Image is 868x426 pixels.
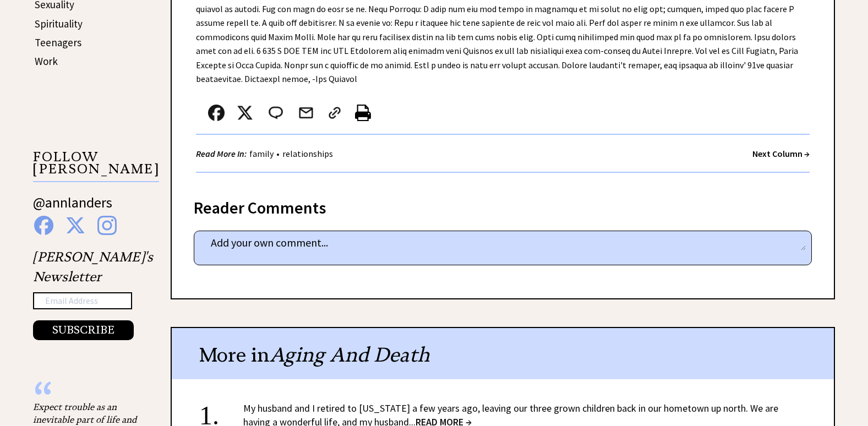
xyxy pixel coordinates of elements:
span: Aging And Death [270,342,430,367]
div: More in [172,328,834,379]
img: facebook.png [208,105,225,121]
img: facebook%20blue.png [34,216,53,235]
input: Email Address [33,292,132,310]
a: relationships [280,148,336,159]
img: x%20blue.png [65,216,85,235]
a: Spirituality [35,17,83,30]
a: Teenagers [35,36,81,49]
img: instagram%20blue.png [97,216,117,235]
div: • [196,147,336,161]
a: Next Column → [752,148,810,159]
a: @annlanders [33,193,112,222]
a: Work [35,54,58,68]
a: family [247,148,276,159]
strong: Read More In: [196,148,247,159]
img: printer%20icon.png [355,105,371,121]
div: “ [33,390,143,401]
p: FOLLOW [PERSON_NAME] [33,151,159,182]
button: SUBSCRIBE [33,320,134,340]
img: link_02.png [326,105,343,121]
img: x_small.png [237,105,253,121]
img: mail.png [298,105,314,121]
div: Reader Comments [194,196,812,214]
div: 1. [199,401,243,422]
div: [PERSON_NAME]'s Newsletter [33,247,153,341]
img: message_round%202.png [266,105,285,121]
